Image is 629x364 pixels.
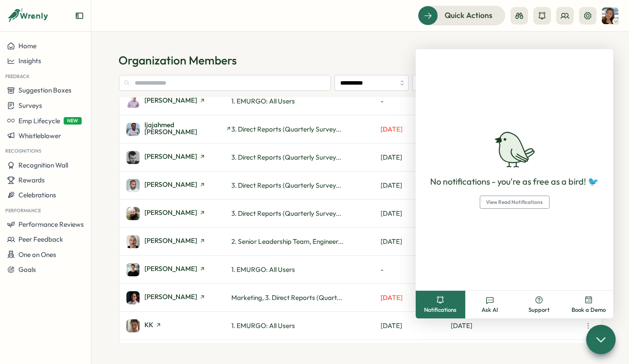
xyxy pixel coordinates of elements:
[381,153,451,162] p: [DATE]
[126,291,232,304] a: Keisha[PERSON_NAME]
[119,53,602,68] h1: Organization Members
[381,321,451,331] p: [DATE]
[18,250,56,259] span: One on Ones
[418,6,505,25] button: Quick Actions
[18,161,68,169] span: Recognition Wall
[126,207,232,220] a: Jordi Bueno[PERSON_NAME]
[18,101,42,110] span: Surveys
[18,176,45,184] span: Rewards
[18,235,63,243] span: Peer Feedback
[75,11,84,20] button: Expand sidebar
[451,321,582,331] p: [DATE]
[126,319,140,332] img: KK
[528,306,550,314] span: Support
[18,265,36,274] span: Goals
[18,220,84,228] span: Performance Reviews
[18,42,36,50] span: Home
[126,123,140,136] img: Ijajahmed Momin
[126,151,140,164] img: Javier Abad
[416,291,465,318] button: Notifications
[18,57,41,65] span: Insights
[126,319,232,332] a: KKKK
[514,291,564,318] button: Support
[126,151,232,164] a: Javier Abad[PERSON_NAME]
[232,97,295,105] span: 1. EMURGO: All Users
[145,321,154,328] span: KK
[482,306,498,314] span: Ask AI
[232,265,295,274] span: 1. EMURGO: All Users
[445,10,492,21] span: Quick Actions
[232,237,344,246] span: 2. Senior Leadership Team, Engineer...
[232,153,341,161] span: 3. Direct Reports (Quarterly Survey...
[145,153,198,160] span: [PERSON_NAME]
[126,207,140,220] img: Jordi Bueno
[480,196,550,209] button: View Read Notifications
[145,237,198,244] span: [PERSON_NAME]
[424,306,456,314] span: Notifications
[145,97,198,103] span: [PERSON_NAME]
[145,121,224,135] span: Ijajahmed [PERSON_NAME]
[381,293,451,303] p: [DATE]
[126,235,232,248] a: Juliano Lazzarotto[PERSON_NAME]
[145,181,198,188] span: [PERSON_NAME]
[126,179,140,192] img: Javier Bueno
[232,209,341,218] span: 3. Direct Reports (Quarterly Survey...
[126,121,232,137] a: Ijajahmed MominIjajahmed [PERSON_NAME]
[64,117,82,125] span: NEW
[145,293,198,300] span: [PERSON_NAME]
[465,291,515,318] button: Ask AI
[571,306,606,314] span: Book a Demo
[145,209,198,216] span: [PERSON_NAME]
[18,191,56,199] span: Celebrations
[381,125,451,134] p: [DATE]
[232,321,295,330] span: 1. EMURGO: All Users
[381,209,451,218] p: [DATE]
[381,237,451,246] p: [DATE]
[145,265,198,272] span: [PERSON_NAME]
[126,263,232,276] a: Kanny Lee[PERSON_NAME]
[126,179,232,192] a: Javier Bueno[PERSON_NAME]
[18,86,72,94] span: Suggestion Boxes
[18,117,60,125] span: Emp Lifecycle
[232,181,341,189] span: 3. Direct Reports (Quarterly Survey...
[381,265,451,275] p: -
[126,263,140,276] img: Kanny Lee
[126,95,140,108] img: Ian Stirling
[18,132,61,140] span: Whistleblower
[126,291,140,304] img: Keisha
[486,196,543,208] span: View Read Notifications
[232,293,342,302] span: Marketing, 3. Direct Reports (Quart...
[381,181,451,190] p: [DATE]
[126,235,140,248] img: Juliano Lazzarotto
[232,125,341,133] span: 3. Direct Reports (Quarterly Survey...
[381,96,451,106] p: -
[564,291,614,318] button: Book a Demo
[126,95,232,108] a: Ian Stirling[PERSON_NAME]
[602,7,618,24] img: Tracy
[430,175,599,189] p: No notifications - you're as free as a bird! 🐦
